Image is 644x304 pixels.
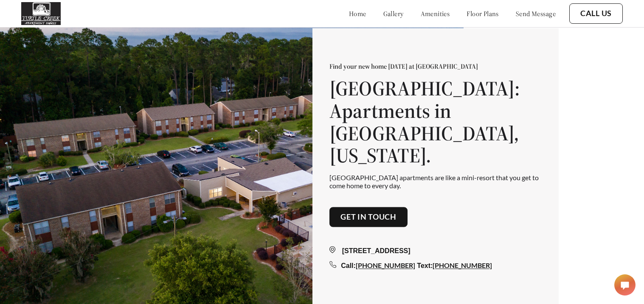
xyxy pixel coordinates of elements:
[329,174,542,190] p: [GEOGRAPHIC_DATA] apartments are like a mini-resort that you get to come home to every day.
[21,2,61,25] img: Company logo
[417,262,433,270] span: Text:
[467,9,499,18] a: floor plans
[340,212,397,222] a: Get in touch
[433,262,492,270] a: [PHONE_NUMBER]
[356,262,415,270] a: [PHONE_NUMBER]
[329,77,542,167] h1: [GEOGRAPHIC_DATA]: Apartments in [GEOGRAPHIC_DATA], [US_STATE].
[329,246,542,257] div: [STREET_ADDRESS]
[516,9,556,18] a: send message
[569,3,623,24] button: Call Us
[341,262,356,270] span: Call:
[421,9,450,18] a: amenities
[580,9,612,18] a: Call Us
[329,62,542,70] p: Find your new home [DATE] at [GEOGRAPHIC_DATA]
[349,9,366,18] a: home
[383,9,404,18] a: gallery
[329,207,408,227] button: Get in touch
